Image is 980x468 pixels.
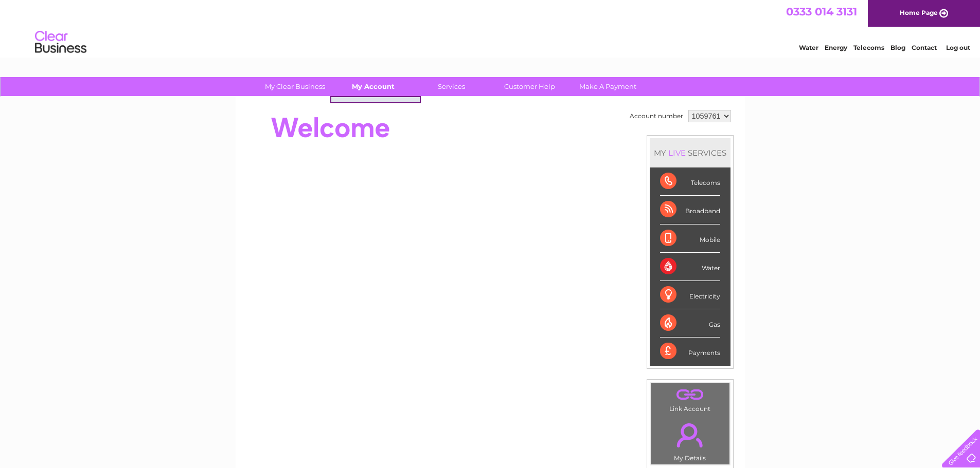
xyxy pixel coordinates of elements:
[653,386,727,404] a: .
[650,138,730,167] div: MY SERVICES
[660,196,720,224] div: Broadband
[335,97,420,118] a: Bills and Payments
[853,44,884,51] a: Telecoms
[660,167,720,196] div: Telecoms
[786,5,857,18] a: 0333 014 3131
[650,415,730,465] td: My Details
[660,224,720,253] div: Mobile
[253,77,337,96] a: My Clear Business
[660,253,720,281] div: Water
[890,44,905,51] a: Blog
[487,77,572,96] a: Customer Help
[825,44,847,51] a: Energy
[660,338,720,365] div: Payments
[627,107,686,125] td: Account number
[799,44,818,51] a: Water
[34,27,87,58] img: logo.png
[565,77,650,96] a: Make A Payment
[660,281,720,309] div: Electricity
[409,77,494,96] a: Services
[912,44,937,51] a: Contact
[666,148,688,158] div: LIVE
[247,6,734,50] div: Clear Business is a trading name of Verastar Limited (registered in [GEOGRAPHIC_DATA] No. 3667643...
[660,309,720,338] div: Gas
[946,44,970,51] a: Log out
[331,77,416,96] a: My Account
[650,383,730,415] td: Link Account
[653,417,727,453] a: .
